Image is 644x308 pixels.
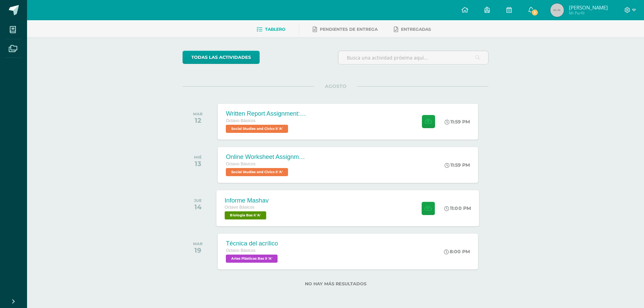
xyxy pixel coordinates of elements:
[225,211,266,219] span: Biología Bas II 'A'
[320,27,378,32] span: Pendientes de entrega
[265,27,285,32] span: Tablero
[550,3,564,17] img: 45x45
[183,281,488,286] label: No hay más resultados
[226,162,256,166] span: Octavo Básicos
[569,10,608,16] span: Mi Perfil
[193,241,202,246] div: MAR
[226,168,288,176] span: Social Studies and Civics II 'A'
[338,51,488,64] input: Busca una actividad próxima aquí...
[194,160,202,168] div: 13
[183,51,260,64] a: todas las Actividades
[194,155,202,160] div: MIÉ
[226,248,256,253] span: Octavo Básicos
[445,162,470,168] div: 11:59 PM
[225,197,269,204] div: Informe Mashav
[193,112,202,116] div: MAR
[226,240,279,247] div: Técnica del acrílico
[194,203,202,211] div: 14
[314,83,357,89] span: AGOSTO
[445,119,470,125] div: 11:59 PM
[257,24,285,35] a: Tablero
[225,205,255,210] span: Octavo Básicos
[394,24,431,35] a: Entregadas
[226,255,278,263] span: Artes Plásticas Bas II 'A'
[401,27,431,32] span: Entregadas
[193,116,202,124] div: 12
[194,198,202,203] div: JUE
[531,9,539,16] span: 1
[445,205,471,211] div: 11:00 PM
[226,118,256,123] span: Octavo Básicos
[226,125,288,133] span: Social Studies and Civics II 'A'
[226,153,307,161] div: Online Worksheet Assignment: Problems that Affect Harmonious Relationships in the Community
[569,4,608,11] span: [PERSON_NAME]
[226,110,307,117] div: Written Report Assignment: How Innovation Is Helping Guatemala Grow
[444,248,470,255] div: 8:00 PM
[313,24,378,35] a: Pendientes de entrega
[193,246,202,254] div: 19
